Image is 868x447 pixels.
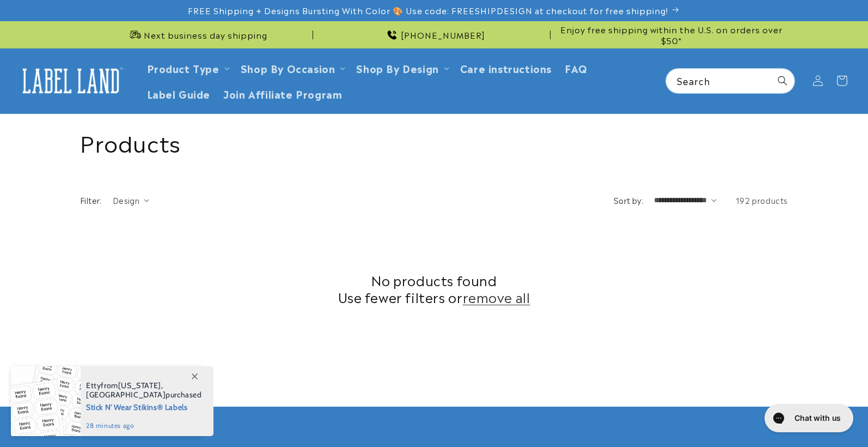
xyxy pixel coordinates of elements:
[614,195,643,206] label: Sort by:
[86,390,166,400] span: [GEOGRAPHIC_DATA]
[118,380,161,390] span: [US_STATE]
[86,421,202,431] span: 28 minutes ago
[80,21,313,48] div: Announcement
[555,21,788,48] div: Announcement
[223,87,342,100] span: Join Affiliate Program
[113,195,139,206] span: Design
[147,61,219,75] a: Product Type
[13,60,130,102] a: Label Land
[144,29,267,40] span: Next business day shipping
[350,55,453,81] summary: Shop By Design
[16,64,125,98] img: Label Land
[241,62,335,74] span: Shop By Occasion
[80,128,788,156] h1: Products
[463,288,530,305] a: remove all
[565,62,588,74] span: FAQ
[188,5,668,16] span: FREE Shipping + Designs Bursting With Color 🎨 Use code: FREESHIPDESIGN at checkout for free shipp...
[80,195,102,206] h2: Filter:
[771,69,794,93] button: Search
[401,29,485,40] span: [PHONE_NUMBER]
[86,381,202,400] span: from , purchased
[147,87,211,100] span: Label Guide
[317,21,551,48] div: Announcement
[86,400,202,413] span: Stick N' Wear Stikins® Labels
[140,81,217,106] a: Label Guide
[736,195,788,206] span: 192 products
[80,271,788,305] h2: No products found Use fewer filters or
[86,380,101,390] span: Etty
[140,55,234,81] summary: Product Type
[454,55,558,81] a: Care instructions
[460,62,552,74] span: Care instructions
[558,55,594,81] a: FAQ
[217,81,349,106] a: Join Affiliate Program
[759,400,857,436] iframe: Gorgias live chat messenger
[555,24,788,45] span: Enjoy free shipping within the U.S. on orders over $50*
[356,61,438,75] a: Shop By Design
[234,55,350,81] summary: Shop By Occasion
[113,195,149,206] summary: Design (0 selected)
